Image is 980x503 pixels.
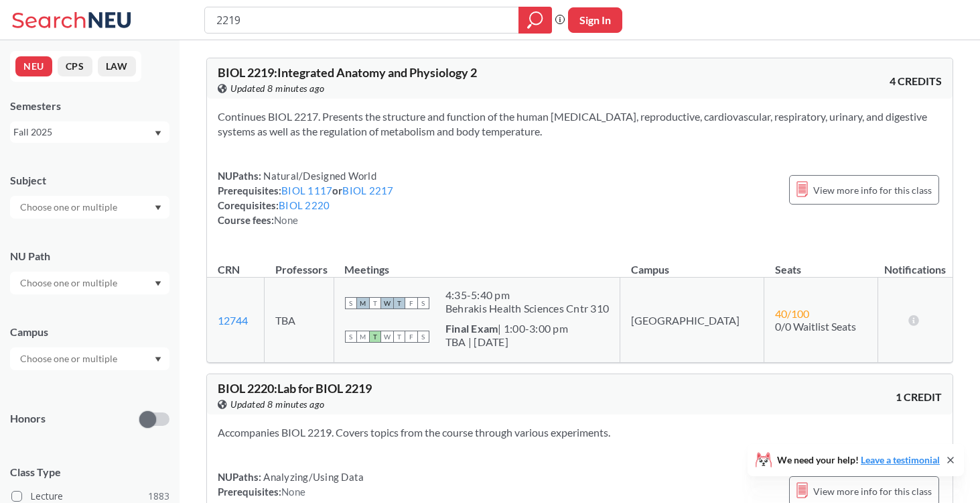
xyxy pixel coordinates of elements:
div: Fall 2025Dropdown arrow [10,121,169,143]
svg: Dropdown arrow [155,357,161,362]
span: M [357,331,369,343]
td: [GEOGRAPHIC_DATA] [620,278,764,363]
div: magnifying glass [518,7,552,34]
span: Natural/Designed World [261,170,376,182]
svg: magnifying glass [527,11,543,30]
span: 0/0 Waitlist Seats [775,320,856,333]
div: Dropdown arrow [10,196,169,219]
button: Sign In [568,7,622,33]
section: Continues BIOL 2217. Presents the structure and function of the human [MEDICAL_DATA], reproductiv... [218,109,942,139]
span: BIOL 2220 : Lab for BIOL 2219 [218,381,372,396]
span: Analyzing/Using Data [261,471,364,483]
div: Dropdown arrow [10,272,169,294]
th: Meetings [334,249,620,278]
div: Behrakis Health Sciences Cntr 310 [445,302,609,315]
span: T [369,331,381,343]
span: Class Type [10,465,169,480]
div: NUPaths: Prerequisites: or Corequisites: Course fees: [218,168,394,227]
span: 4 CREDITS [890,74,942,89]
div: CRN [218,262,240,277]
a: BIOL 2217 [342,184,393,197]
a: BIOL 2220 [279,199,330,211]
span: BIOL 2219 : Integrated Anatomy and Physiology 2 [218,65,477,80]
span: W [381,331,393,343]
div: Semesters [10,99,169,113]
span: M [357,297,369,309]
div: | 1:00-3:00 pm [445,322,568,335]
span: 1 CREDIT [896,390,942,404]
div: TBA | [DATE] [445,335,568,349]
th: Seats [764,249,878,278]
div: Dropdown arrow [10,347,169,370]
span: W [381,297,393,309]
a: 12744 [218,314,248,327]
th: Professors [265,249,334,278]
div: 4:35 - 5:40 pm [445,288,609,302]
span: None [274,214,298,226]
span: S [417,331,429,343]
div: Campus [10,325,169,339]
section: Accompanies BIOL 2219. Covers topics from the course through various experiments. [218,425,942,440]
th: Campus [620,249,764,278]
svg: Dropdown arrow [155,131,161,136]
svg: Dropdown arrow [155,281,161,286]
button: NEU [15,56,52,76]
b: Final Exam [445,322,498,335]
span: 40 / 100 [775,307,809,320]
span: Updated 8 minutes ago [230,81,325,96]
p: Honors [10,411,46,427]
button: LAW [98,56,136,76]
span: T [393,331,405,343]
span: T [393,297,405,309]
span: F [405,331,417,343]
th: Notifications [878,249,953,278]
button: CPS [58,56,92,76]
span: We need your help! [777,455,940,465]
input: Choose one or multiple [13,199,126,215]
input: Choose one or multiple [13,275,126,291]
span: View more info for this class [813,182,932,199]
div: Fall 2025 [13,125,153,139]
span: S [345,331,357,343]
a: Leave a testimonial [861,454,940,465]
div: NU Path [10,249,169,264]
div: Subject [10,173,169,188]
svg: Dropdown arrow [155,205,161,211]
span: S [417,297,429,309]
input: Class, professor, course number, "phrase" [215,9,509,32]
td: TBA [265,278,334,363]
span: View more info for this class [813,483,932,500]
input: Choose one or multiple [13,351,126,367]
span: Updated 8 minutes ago [230,397,325,412]
span: S [345,297,357,309]
a: BIOL 1117 [281,184,332,197]
span: F [405,297,417,309]
span: T [369,297,381,309]
span: None [281,486,305,498]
